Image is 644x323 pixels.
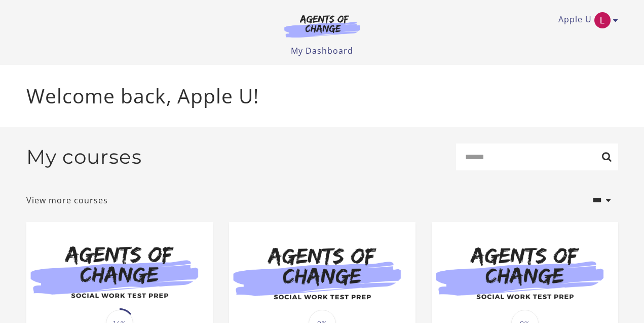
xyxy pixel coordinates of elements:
img: Agents of Change Logo [274,14,371,38]
a: Toggle menu [558,12,613,28]
a: My Dashboard [291,45,353,56]
h2: My courses [26,145,142,169]
a: View more courses [26,194,108,206]
p: Welcome back, Apple U! [26,81,618,111]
